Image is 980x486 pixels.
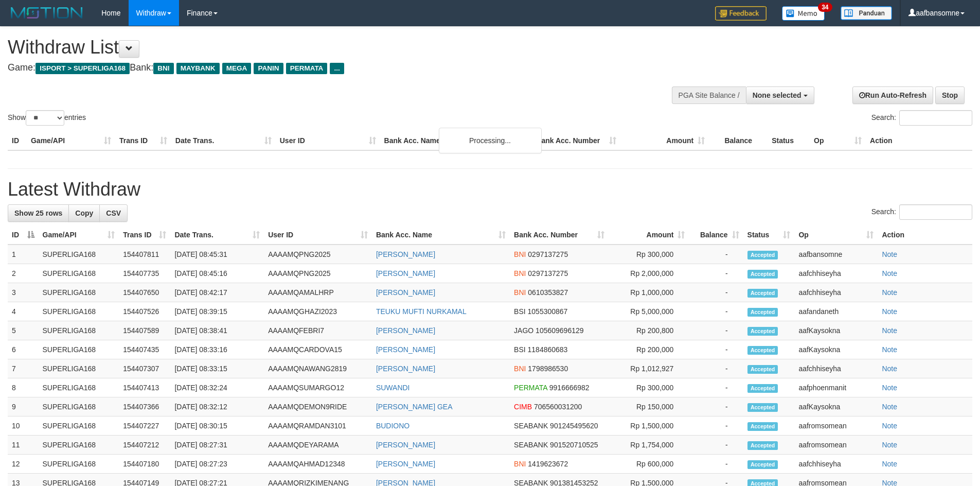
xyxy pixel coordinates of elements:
a: Note [882,460,897,468]
a: Copy [68,204,100,222]
td: - [689,378,743,397]
a: [PERSON_NAME] [376,250,435,258]
div: PGA Site Balance / [672,86,746,104]
span: Accepted [747,327,778,336]
a: Note [882,384,897,392]
td: Rp 1,000,000 [609,283,689,302]
td: aafKaysokna [794,321,878,340]
th: Action [878,225,972,245]
th: Date Trans. [171,131,276,150]
td: - [689,436,743,455]
span: Accepted [747,346,778,355]
a: [PERSON_NAME] [376,460,435,468]
td: 5 [8,321,39,340]
a: CSV [99,204,128,222]
span: MAYBANK [176,63,220,74]
th: Status: activate to sort column ascending [743,225,795,245]
td: 4 [8,302,39,321]
th: Trans ID [115,131,171,150]
td: 154407589 [119,321,170,340]
a: Note [882,307,897,316]
label: Show entries [8,110,86,126]
a: [PERSON_NAME] [376,345,435,354]
td: AAAAMQDEYARAMA [264,436,372,455]
input: Search: [899,110,972,126]
span: ... [330,63,344,74]
td: 154407366 [119,397,170,416]
td: Rp 200,000 [609,340,689,359]
td: Rp 200,800 [609,321,689,340]
div: Processing... [439,128,542,153]
th: Op: activate to sort column ascending [794,225,878,245]
a: Note [882,441,897,449]
td: 3 [8,283,39,302]
span: Copy 1419623672 to clipboard [528,460,568,468]
a: Show 25 rows [8,204,69,222]
td: aafchhiseyha [794,264,878,283]
td: aafandaneth [794,302,878,321]
span: Show 25 rows [14,209,62,217]
a: TEUKU MUFTI NURKAMAL [376,307,467,316]
td: aafKaysokna [794,397,878,416]
td: 9 [8,397,39,416]
td: 154407735 [119,264,170,283]
td: [DATE] 08:38:41 [170,321,264,340]
a: Stop [935,86,965,104]
td: [DATE] 08:32:12 [170,397,264,416]
td: 154407526 [119,302,170,321]
a: [PERSON_NAME] [376,326,435,335]
span: PANIN [254,63,283,74]
td: aafromsomean [794,436,878,455]
span: Copy 1798986530 to clipboard [528,364,568,373]
a: BUDIONO [376,422,409,430]
span: ISPORT > SUPERLIGA168 [35,63,130,74]
td: 7 [8,359,39,378]
span: SEABANK [514,441,548,449]
td: 154407435 [119,340,170,359]
td: AAAAMQDEMON9RIDE [264,397,372,416]
td: AAAAMQPNG2025 [264,264,372,283]
td: AAAAMQRAMDAN3101 [264,416,372,436]
td: - [689,359,743,378]
td: Rp 600,000 [609,455,689,474]
img: MOTION_logo.png [8,5,86,21]
td: AAAAMQAMALHRP [264,283,372,302]
td: AAAAMQPNG2025 [264,245,372,264]
td: AAAAMQNAWANG2819 [264,359,372,378]
h4: Game: Bank: [8,63,643,73]
span: Accepted [747,270,778,279]
td: 8 [8,378,39,397]
h1: Withdraw List [8,37,643,58]
th: User ID [276,131,380,150]
td: [DATE] 08:45:31 [170,245,264,264]
td: aafromsomean [794,416,878,436]
th: Amount: activate to sort column ascending [609,225,689,245]
th: Bank Acc. Number: activate to sort column ascending [510,225,609,245]
td: AAAAMQCARDOVA15 [264,340,372,359]
span: Copy 901520710525 to clipboard [550,441,598,449]
td: aafKaysokna [794,340,878,359]
a: Note [882,269,897,277]
span: Copy 706560031200 to clipboard [534,403,582,411]
label: Search: [871,110,972,126]
td: AAAAMQAHMAD12348 [264,455,372,474]
th: Op [810,131,866,150]
td: 154407307 [119,359,170,378]
a: [PERSON_NAME] [376,288,435,297]
span: Accepted [747,403,778,412]
span: CSV [106,209,121,217]
a: [PERSON_NAME] [376,441,435,449]
td: aafphoenmanit [794,378,878,397]
span: Copy 105609696129 to clipboard [536,326,583,335]
td: SUPERLIGA168 [39,455,119,474]
th: User ID: activate to sort column ascending [264,225,372,245]
td: SUPERLIGA168 [39,340,119,359]
td: Rp 300,000 [609,378,689,397]
span: BSI [514,345,526,354]
td: aafbansomne [794,245,878,264]
span: Copy 1055300867 to clipboard [528,307,568,316]
td: SUPERLIGA168 [39,283,119,302]
td: 2 [8,264,39,283]
img: Feedback.jpg [715,6,767,21]
span: Accepted [747,289,778,298]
